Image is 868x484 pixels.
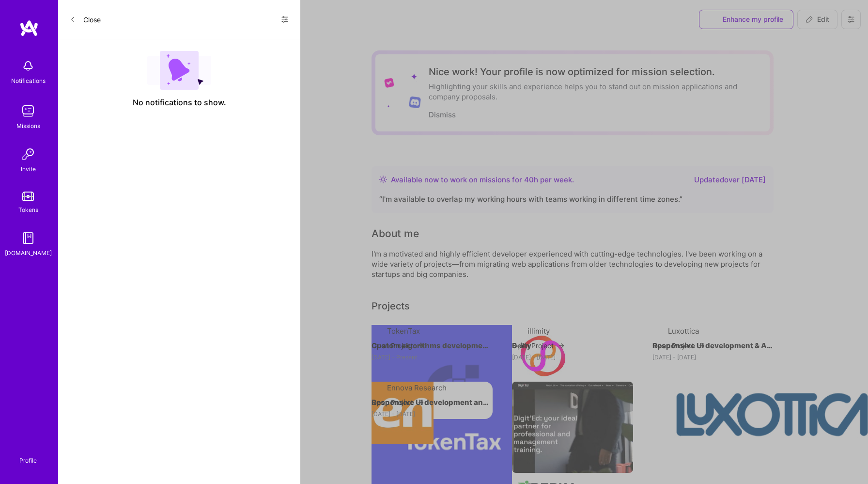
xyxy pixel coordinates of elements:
img: Invite [18,145,38,164]
div: Tokens [18,205,38,215]
div: [DOMAIN_NAME] [5,248,52,258]
div: Profile [19,455,37,465]
img: teamwork [18,101,38,121]
span: No notifications to show. [133,97,226,108]
div: Missions [16,121,40,131]
div: Invite [21,164,36,174]
img: empty [147,51,211,90]
img: logo [19,19,39,37]
img: guide book [18,228,38,248]
img: tokens [22,192,34,201]
button: Close [70,12,101,27]
img: bell [18,56,38,76]
div: Notifications [11,76,46,86]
